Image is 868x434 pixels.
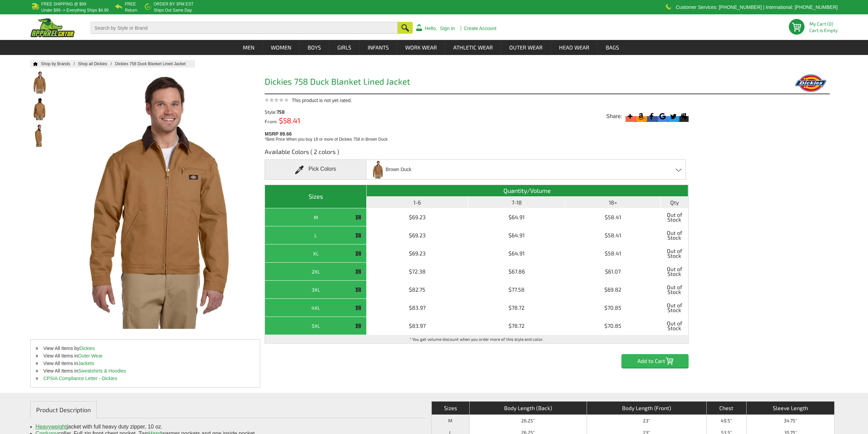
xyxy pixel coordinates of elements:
[292,98,352,103] span: This product is not yet rated.
[809,22,835,26] li: My Cart (0)
[565,208,661,226] td: $58.41
[30,62,38,66] a: Home
[367,197,468,208] th: 1-6
[267,304,365,312] div: 4XL
[277,116,300,125] span: $58.41
[468,244,565,263] td: $64.91
[41,2,86,6] b: Free Shipping @ $99
[468,263,565,281] td: $67.86
[277,109,285,115] span: 758
[355,233,361,239] img: This item is CLOSEOUT!
[267,322,365,330] div: 5XL
[265,137,387,142] span: *Best Price When you buy 18 or more of Dickies 758 in Brown Duck
[662,282,686,297] span: Out of Stock
[746,402,834,415] th: Sleeve Length
[445,40,501,55] a: Athletic Wear
[468,317,565,335] td: $78.72
[30,18,75,37] img: ApparelGator
[501,40,550,55] a: Outer Wear
[267,267,365,276] div: 2XL
[565,226,661,244] td: $58.41
[355,269,361,275] img: This item is CLOSEOUT!
[367,244,468,263] td: $69.23
[31,360,260,367] li: View All Items in
[551,40,597,55] a: Head Wear
[676,5,838,9] p: Customer Services: [PHONE_NUMBER] | International: [PHONE_NUMBER]
[125,8,137,12] p: Return
[235,40,262,55] a: Men
[355,305,361,311] img: This item is CLOSEOUT!
[397,40,445,55] a: Work Wear
[265,148,689,159] h3: Available Colors ( 2 colors )
[587,415,706,426] td: 23"
[658,112,667,121] svg: Google Bookmark
[668,112,678,121] svg: Twitter
[43,376,117,381] a: CPSIA Compliance Letter - Dickies
[78,61,115,66] a: Shop all Dickies
[367,185,688,197] th: Quantity/Volume
[367,208,468,226] td: $69.23
[662,228,686,242] span: Out of Stock
[78,368,126,374] a: Sweatshirts & Hoodies
[265,118,372,124] div: From:
[30,71,48,94] img: Dickies 758 Duck Blanket Lined Jacket
[263,40,299,55] a: Women
[565,244,661,263] td: $58.41
[621,354,689,368] input: Add to Cart
[35,424,67,430] a: Heavyweight
[79,346,95,351] a: Dickies
[35,423,421,430] li: jacket with full heavy duty zipper, 10 oz.
[636,112,646,121] svg: Amazon
[30,98,48,120] img: Dickies 758 Duck Blanket Lined Jacket
[265,159,366,180] div: Pick Colors
[662,210,686,224] span: Out of Stock
[662,319,686,333] span: Out of Stock
[425,26,437,31] a: Hello,
[386,164,411,176] span: Brown Duck
[265,98,289,102] img: This product is not yet rated.
[78,353,103,359] a: Outer Wear
[565,263,661,281] td: $61.07
[355,214,361,221] img: This item is CLOSEOUT!
[464,26,497,31] a: Create Account
[370,160,385,179] img: Brown Duck
[598,40,627,55] a: Bags
[355,251,361,257] img: This item is CLOSEOUT!
[662,264,686,279] span: Out of Stock
[791,74,830,92] img: Dickies
[265,110,372,114] div: Style:
[153,2,193,6] b: Order by 3PM EST
[662,246,686,261] span: Out of Stock
[360,40,397,55] a: Infants
[587,402,706,415] th: Body Length (Front)
[41,61,78,66] a: Shop by Brands
[706,402,747,415] th: Chest
[468,208,565,226] td: $64.91
[746,415,834,426] td: 34.75"
[809,28,838,33] span: Cart is Empty
[31,367,260,375] li: View All Items in
[153,8,193,12] p: ships out same day.
[30,124,48,147] img: Dickies 758 Duck Blanket Lined Jacket
[367,281,468,299] td: $82.75
[431,415,469,426] th: M
[355,287,361,293] img: This item is CLOSEOUT!
[267,231,365,240] div: L
[78,361,94,366] a: Jackets
[626,112,635,121] svg: More
[267,213,365,222] div: M
[30,401,97,418] a: Product Description
[468,299,565,317] td: $78.72
[367,299,468,317] td: $83.97
[265,77,689,88] h1: Dickies 758 Duck Blanket Lined Jacket
[265,185,367,208] th: Sizes
[431,402,469,415] th: Sizes
[329,40,359,55] a: Girls
[468,197,565,208] th: 7-18
[469,415,587,426] td: 26.25"
[115,61,193,66] a: Dickies 758 Duck Blanket Lined Jacket
[31,345,260,352] li: View All Items by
